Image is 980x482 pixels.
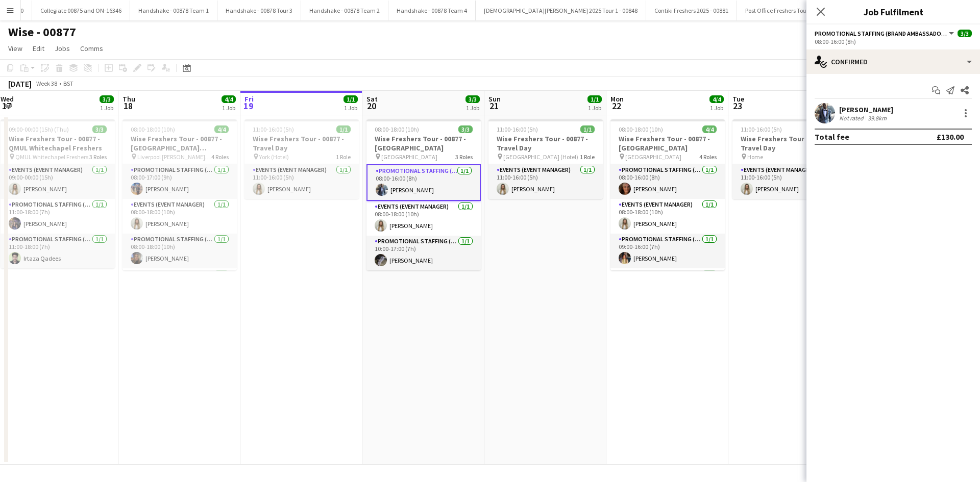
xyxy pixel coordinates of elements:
app-card-role: Events (Event Manager)1/111:00-16:00 (5h)[PERSON_NAME] [732,164,847,199]
div: 1 Job [588,104,601,112]
span: Jobs [55,44,70,53]
h3: Job Fulfilment [806,5,980,18]
div: 1 Job [710,104,723,112]
span: 20 [365,100,378,112]
span: 11:00-16:00 (5h) [253,125,294,133]
span: Tue [732,94,744,104]
div: 1 Job [466,104,479,112]
span: 4/4 [702,125,717,133]
div: [PERSON_NAME] [839,105,893,114]
div: 09:00-00:00 (15h) (Thu)3/3Wise Freshers Tour - 00877 - QMUL Whitechapel Freshers QMUL Whitechapel... [1,119,115,268]
span: [GEOGRAPHIC_DATA] [381,153,437,161]
button: Handshake - 00878 Tour 3 [217,1,301,20]
h3: Wise Freshers Tour - 00877 - Travel Day [732,134,847,153]
div: 1 Job [100,104,113,112]
span: [GEOGRAPHIC_DATA] [625,153,681,161]
h3: Wise Freshers Tour - 00877 - [GEOGRAPHIC_DATA] [PERSON_NAME][GEOGRAPHIC_DATA] [122,134,237,153]
app-card-role: Promotional Staffing (Brand Ambassadors)1/111:00-18:00 (7h)Irtaza Qadees [1,234,115,268]
app-card-role: Promotional Staffing (Brand Ambassadors)1/110:00-17:00 (7h)[PERSON_NAME] [366,236,481,270]
h3: Wise Freshers Tour - 00877 - Travel Day [488,134,603,153]
span: Wed [1,94,14,104]
a: Edit [29,42,48,55]
div: Total fee [815,132,849,142]
app-job-card: 11:00-16:00 (5h)1/1Wise Freshers Tour - 00877 - Travel Day [GEOGRAPHIC_DATA] (Hotel)1 RoleEvents ... [488,119,603,199]
span: Thu [122,94,135,104]
span: 08:00-18:00 (10h) [619,125,663,133]
app-card-role: Promotional Staffing (Brand Ambassadors)1/109:00-16:00 (7h)[PERSON_NAME] [610,234,725,268]
span: View [8,44,22,53]
span: 11:00-16:00 (5h) [741,125,782,133]
span: Week 38 [34,80,59,87]
span: 1/1 [587,95,602,103]
span: 1/1 [336,125,351,133]
a: Jobs [51,42,74,55]
app-job-card: 08:00-18:00 (10h)4/4Wise Freshers Tour - 00877 - [GEOGRAPHIC_DATA] [GEOGRAPHIC_DATA]4 RolesPromot... [610,119,725,270]
app-card-role: Events (Event Manager)1/109:00-00:00 (15h)[PERSON_NAME] [1,164,115,199]
span: Mon [610,94,624,104]
span: QMUL Whitechapel Freshers [15,153,88,161]
span: 4/4 [222,95,236,103]
app-job-card: 08:00-18:00 (10h)3/3Wise Freshers Tour - 00877 - [GEOGRAPHIC_DATA] [GEOGRAPHIC_DATA]3 RolesPromot... [366,119,481,270]
span: 3/3 [458,125,473,133]
span: 1/1 [580,125,595,133]
span: 3/3 [465,95,480,103]
span: 09:00-00:00 (15h) (Thu) [9,125,69,133]
h1: Wise - 00877 [8,24,76,40]
span: 3 Roles [89,153,107,161]
span: 22 [609,100,624,112]
div: 08:00-16:00 (8h) [815,38,972,45]
div: 1 Job [344,104,357,112]
app-job-card: 08:00-18:00 (10h)4/4Wise Freshers Tour - 00877 - [GEOGRAPHIC_DATA] [PERSON_NAME][GEOGRAPHIC_DATA]... [122,119,237,270]
button: [DEMOGRAPHIC_DATA][PERSON_NAME] 2025 Tour 1 - 00848 [476,1,646,20]
span: Home [747,153,763,161]
app-card-role: Events (Event Manager)1/108:00-18:00 (10h)[PERSON_NAME] [610,199,725,234]
span: 4 Roles [699,153,717,161]
div: £130.00 [937,132,964,142]
span: 3/3 [100,95,114,103]
span: Edit [33,44,44,53]
span: Liverpool [PERSON_NAME] University [137,153,211,161]
div: [DATE] [8,79,32,89]
span: 4/4 [709,95,724,103]
h3: Wise Freshers Tour - 00877 - [GEOGRAPHIC_DATA] [610,134,725,153]
div: 1 Job [222,104,235,112]
button: Handshake - 00878 Team 2 [301,1,388,20]
span: 21 [487,100,501,112]
a: Comms [76,42,107,55]
span: 18 [121,100,135,112]
app-job-card: 11:00-16:00 (5h)1/1Wise Freshers Tour - 00877 - Travel Day Home1 RoleEvents (Event Manager)1/111:... [732,119,847,199]
button: Contiki Freshers 2025 - 00881 [646,1,737,20]
span: 19 [243,100,254,112]
h3: Wise Freshers Tour - 00877 - QMUL Whitechapel Freshers [1,134,115,153]
button: Promotional Staffing (Brand Ambassadors) [815,30,955,37]
span: 23 [731,100,744,112]
app-card-role: Events (Event Manager)1/108:00-18:00 (10h)[PERSON_NAME] [122,199,237,234]
app-card-role: Promotional Staffing (Brand Ambassadors)1/108:00-17:00 (9h)[PERSON_NAME] [122,164,237,199]
a: View [4,42,27,55]
button: Handshake - 00878 Team 1 [130,1,217,20]
span: 3 Roles [455,153,473,161]
div: Not rated [839,114,866,122]
app-card-role: Promotional Staffing (Brand Ambassadors)1/108:00-16:00 (8h)[PERSON_NAME] [610,164,725,199]
span: Fri [244,94,254,104]
app-card-role: Promotional Staffing (Brand Ambassadors)1/1 [610,268,725,303]
div: BST [63,80,73,87]
span: Sun [488,94,501,104]
span: Sat [366,94,378,104]
app-card-role: Promotional Staffing (Brand Ambassadors)1/1 [122,268,237,303]
app-job-card: 11:00-16:00 (5h)1/1Wise Freshers Tour - 00877 - Travel Day York (Hotel)1 RoleEvents (Event Manage... [244,119,359,199]
span: Comms [80,44,103,53]
span: 4/4 [214,125,229,133]
button: Collegiate 00875 and ON-16346 [32,1,130,20]
h3: Wise Freshers Tour - 00877 - [GEOGRAPHIC_DATA] [366,134,481,153]
span: 1 Role [580,153,595,161]
span: York (Hotel) [259,153,289,161]
span: [GEOGRAPHIC_DATA] (Hotel) [503,153,578,161]
span: 08:00-18:00 (10h) [375,125,419,133]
